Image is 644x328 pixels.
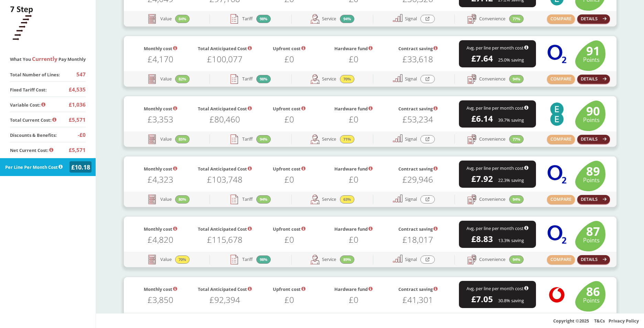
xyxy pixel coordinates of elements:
[5,163,63,171] div: Per Line Per Month Cost
[128,173,193,184] h1: £4,323
[256,15,271,23] div: 98%
[547,195,575,204] button: COMPARE
[32,55,57,62] span: Currently
[10,84,47,95] div: Fixed Tariff Cost:
[509,195,524,204] div: 94%
[386,53,450,63] h1: £33,618
[547,135,575,144] button: COMPARE
[547,14,575,23] button: COMPARE
[175,195,190,204] div: 80%
[582,236,600,245] div: Points
[498,236,524,244] h4: 13.3 % saving
[193,285,257,293] div: Total Anticipated Cost
[582,175,600,185] div: Points
[386,44,450,53] div: Contract saving
[405,257,417,262] span: Signal
[321,53,386,63] h1: £0
[386,285,450,293] div: Contract saving
[471,52,493,63] h1: £7.64
[609,318,639,324] a: Privacy Policy
[321,293,386,304] h1: £0
[405,77,417,81] span: Signal
[10,68,60,79] div: Total Number of Lines:
[160,17,172,21] span: Value
[509,15,524,23] div: 77%
[386,233,450,244] h1: £18,017
[10,114,56,125] div: Total Current Cost:
[242,257,253,262] span: Tariff
[577,195,610,204] button: DETAILS
[69,161,92,173] div: £10.18
[322,197,336,201] span: Service
[128,53,193,63] h1: £4,170
[340,135,354,144] div: 71%
[479,257,505,262] span: Convenience
[256,75,271,84] div: 98%
[340,75,354,84] div: 70%
[193,293,257,304] h1: £92,394
[175,15,190,23] div: 84%
[128,233,193,244] h1: £4,820
[405,17,417,21] span: Signal
[459,164,536,172] div: Avg. per line per month cost
[321,173,386,184] h1: £0
[257,165,321,173] div: Upfront cost
[76,69,86,79] div: 547
[175,75,190,84] div: 82%
[193,53,257,63] h1: £100,077
[582,55,600,64] div: Points
[242,17,253,21] span: Tariff
[10,144,53,155] div: Net Current Cost:
[69,85,86,94] div: £4,535
[582,226,600,236] h1: 87
[577,75,610,84] button: DETAILS
[160,197,172,201] span: Value
[242,137,253,141] span: Tariff
[256,195,271,204] div: 94%
[459,224,536,232] div: Avg. per line per month cost
[128,44,193,53] div: Monthly cost
[340,255,354,264] div: 89%
[479,17,505,21] span: Convenience
[257,53,321,63] h1: £0
[582,115,600,124] div: Points
[257,105,321,113] div: Upfront cost
[509,255,524,264] div: 94%
[582,286,600,296] h1: 86
[256,255,271,264] div: 98%
[160,257,172,262] span: Value
[69,145,86,155] div: £5,571
[340,195,354,204] div: 63%
[193,44,257,53] div: Total Anticipated Cost
[582,166,600,176] h1: 89
[459,104,536,112] div: Avg. per line per month cost
[321,285,386,293] div: Hardware fund
[193,105,257,113] div: Total Anticipated Cost
[582,106,600,116] h1: 90
[257,173,321,184] h1: £0
[10,129,57,140] div: Discounts & Benefits:
[386,173,450,184] h1: £29,946
[128,105,193,113] div: Monthly cost
[322,137,336,141] span: Service
[193,165,257,173] div: Total Anticipated Cost
[479,137,505,141] span: Convenience
[128,113,193,123] h1: £3,353
[471,172,493,183] h1: £7.92
[242,77,253,81] span: Tariff
[321,44,386,53] div: Hardware fund
[321,113,386,123] h1: £0
[386,105,450,113] div: Contract saving
[547,255,575,264] button: COMPARE
[257,285,321,293] div: Upfront cost
[322,77,336,81] span: Service
[257,233,321,244] h1: £0
[175,255,190,264] div: 70%
[547,75,575,84] button: COMPARE
[160,77,172,81] span: Value
[322,257,336,262] span: Service
[340,15,354,23] div: 94%
[594,318,605,324] a: T&Cs
[459,284,536,293] div: Avg. per line per month cost
[386,293,450,304] h1: £41,301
